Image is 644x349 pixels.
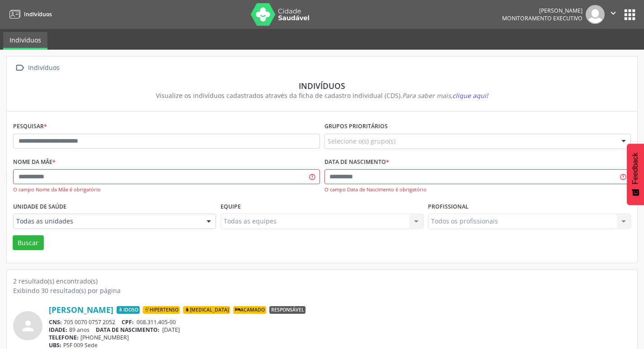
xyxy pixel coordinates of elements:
span: clique aqui! [452,91,488,100]
div: [PERSON_NAME] [502,7,583,14]
a: [PERSON_NAME] [49,305,113,315]
i:  [13,61,26,74]
i: Para saber mais, [402,91,488,100]
span: Responsável [269,306,306,314]
label: Equipe [221,200,241,214]
span: CNS: [49,318,62,326]
span: Monitoramento Executivo [502,14,583,22]
span: TELEFONE: [49,334,79,341]
i: person [20,318,36,334]
label: Unidade de saúde [13,200,66,214]
span: [MEDICAL_DATA] [183,306,230,314]
span: Indivíduos [24,10,52,18]
a: Indivíduos [6,7,52,22]
span: Feedback [631,153,639,184]
label: Pesquisar [13,120,47,134]
span: Idoso [117,306,140,314]
div: 2 resultado(s) encontrado(s) [13,276,631,286]
div: PSF 009 Sede [49,341,631,349]
span: IDADE: [49,326,67,334]
label: Data de nascimento [324,155,389,169]
span: [DATE] [162,326,180,334]
label: Grupos prioritários [324,120,388,134]
label: Profissional [428,200,469,214]
span: Selecione o(s) grupo(s) [328,136,395,146]
div: Exibindo 30 resultado(s) por página [13,286,631,295]
div: Visualize os indivíduos cadastrados através da ficha de cadastro individual (CDS). [19,91,625,100]
a: Indivíduos [3,32,47,50]
img: img [586,5,605,24]
span: UBS: [49,341,61,349]
span: Todas as unidades [16,217,197,226]
span: CPF: [122,318,134,326]
label: Nome da mãe [13,155,56,169]
a:  Indivíduos [13,61,61,74]
span: 008.311.405-00 [136,318,176,326]
div: O campo Nome da Mãe é obrigatório [13,186,320,194]
div: 89 anos [49,326,631,334]
button:  [605,5,622,24]
button: Buscar [13,235,44,251]
button: Feedback - Mostrar pesquisa [627,144,644,205]
span: Hipertenso [143,306,180,314]
span: DATA DE NASCIMENTO: [96,326,160,334]
div: 705 0070 0757 2052 [49,318,631,326]
div: O campo Data de Nascimento é obrigatório [324,186,631,194]
button: apps [622,7,638,23]
div: Indivíduos [26,61,61,74]
div: [PHONE_NUMBER] [49,334,631,341]
i:  [608,8,618,18]
div: Indivíduos [19,81,625,91]
span: Acamado [233,306,266,314]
